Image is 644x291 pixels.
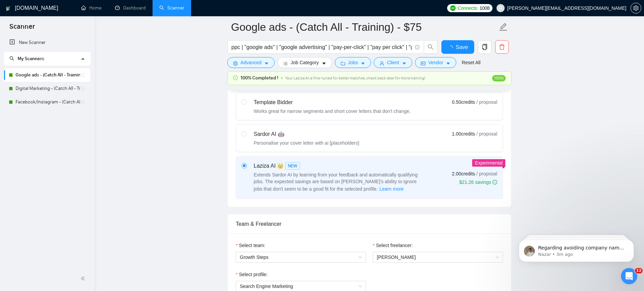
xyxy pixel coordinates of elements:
[236,242,265,249] label: Select team:
[159,5,184,11] a: searchScanner
[285,162,300,170] span: NEW
[254,130,359,138] div: Sardor AI 🤖
[335,57,371,68] button: folderJobscaret-down
[14,118,27,132] img: Profile image for Nazar
[231,19,498,35] input: Scanner name...
[14,108,121,115] div: Recent message
[233,61,238,66] span: setting
[428,59,443,66] span: Vendor
[450,5,456,11] img: upwork-logo.png
[240,284,293,289] span: Search Engine Marketing
[14,13,24,24] img: logo
[4,68,90,82] li: Google ads - (Catch All - Training) - $75
[283,61,288,66] span: bars
[361,61,365,66] span: caret-down
[478,44,491,50] span: copy
[80,86,86,91] span: holder
[7,113,128,138] div: Profile image for NazarRegarding avoiding company names in greetings - this can be adjusted direc...
[231,43,412,51] input: Search Freelance Jobs...
[379,185,404,193] span: Learn more
[45,125,66,132] div: • 3m ago
[452,170,475,177] span: 2.00 credits
[374,57,412,68] button: userClientcaret-down
[81,5,101,11] a: homeHome
[492,180,497,185] span: info-circle
[14,82,122,94] p: How can we help?
[475,160,503,166] span: Experimental
[402,61,407,66] span: caret-down
[15,228,30,233] span: Home
[379,185,404,193] button: Laziza AI NEWExtends Sardor AI by learning from your feedback and automatically qualifying jobs. ...
[16,82,80,95] a: Digital Marketing - (Catch All - Training)-$100 hr.
[459,179,497,186] div: $21.26 savings
[452,98,475,106] span: 0.50 credits
[509,225,644,273] iframe: Intercom notifications message
[499,23,508,31] span: edit
[424,44,437,50] span: search
[495,40,509,54] button: delete
[291,59,319,66] span: Job Category
[233,75,238,80] span: check-circle
[264,61,269,66] span: caret-down
[10,183,125,202] div: ✅ How To: Connect your agency to [DOMAIN_NAME]
[4,82,90,95] li: Digital Marketing - (Catch All - Training)-$100 hr.
[80,72,86,78] span: holder
[480,4,490,12] span: 1008
[227,57,275,68] button: settingAdvancedcaret-down
[254,162,423,170] div: Laziza AI
[621,268,637,284] iframe: Intercom live chat
[14,147,113,154] div: Ask a question
[56,228,79,233] span: Messages
[254,98,411,106] div: Template Bidder
[6,3,10,14] img: logo
[254,172,418,192] span: Extends Sardor AI by learning from your feedback and automatically qualifying jobs. The expected ...
[477,99,497,105] span: / proposal
[377,254,416,260] span: [PERSON_NAME]
[106,11,120,24] img: Profile image for Nazar
[322,61,326,66] span: caret-down
[14,170,55,177] span: Search for help
[373,242,413,249] label: Select freelancer:
[492,75,506,81] span: 100%
[379,61,384,66] span: user
[478,40,491,54] button: copy
[18,56,44,62] span: My Scanners
[415,45,419,49] span: info-circle
[498,6,503,10] span: user
[456,43,468,51] span: Save
[630,5,641,11] a: setting
[254,108,411,115] div: Works great for narrow segments and short cover letters that don't change.
[7,141,129,160] div: Ask a question
[240,74,278,82] span: 100% Completed !
[447,45,456,51] span: loading
[45,211,90,238] button: Messages
[4,95,90,109] li: Facebook/Instagram - (Catch All - Training)
[10,202,125,222] div: 🔠 GigRadar Search Syntax: Query Operators for Optimized Job Searches
[80,275,87,282] span: double-left
[341,61,345,66] span: folder
[348,59,358,66] span: Jobs
[14,48,122,82] p: Hi [PERSON_NAME][EMAIL_ADDRESS][DOMAIN_NAME] 👋
[415,57,456,68] button: idcardVendorcaret-down
[115,5,146,11] a: dashboardDashboard
[631,5,641,11] span: setting
[277,57,332,68] button: barsJob Categorycaret-down
[285,76,425,80] span: Your Laziza AI is fine-tuned for better matches, check back later for more training!
[14,185,113,199] div: ✅ How To: Connect your agency to [DOMAIN_NAME]
[387,59,399,66] span: Client
[277,162,284,170] span: 👑
[9,36,85,49] a: New Scanner
[424,40,437,54] button: search
[30,125,44,132] div: Nazar
[16,68,80,82] a: Google ads - (Catch All - Training) - $75
[107,228,118,233] span: Help
[4,22,40,36] span: Scanner
[421,61,425,66] span: idcard
[239,271,268,278] span: Select profile:
[16,95,80,109] a: Facebook/Instagram - (Catch All - Training)
[240,252,362,262] span: Growth Steps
